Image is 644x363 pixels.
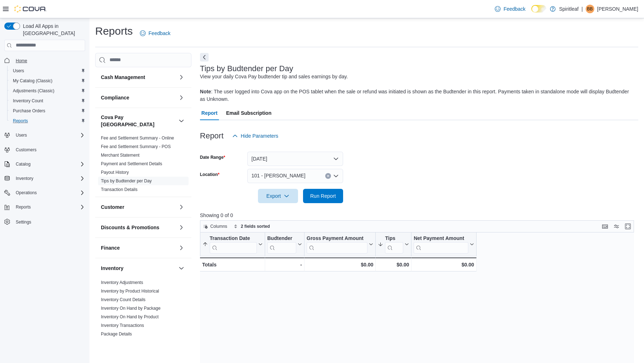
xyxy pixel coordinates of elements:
[13,188,40,197] button: Operations
[325,173,331,179] button: Clear input
[307,235,373,253] button: Gross Payment Amount
[200,212,638,219] p: Showing 0 of 0
[414,235,468,253] div: Net Payment Amount
[101,74,176,81] button: Cash Management
[10,117,31,125] a: Reports
[378,235,409,253] button: Tips
[177,223,186,232] button: Discounts & Promotions
[101,144,171,149] span: Fee and Settlement Summary - POS
[177,117,186,125] button: Cova Pay [GEOGRAPHIC_DATA]
[101,187,137,192] a: Transaction Details
[148,30,170,37] span: Feedback
[101,244,120,251] h3: Finance
[200,132,224,140] h3: Report
[210,235,257,242] div: Transaction Date
[16,147,36,153] span: Customers
[1,55,88,66] button: Home
[101,314,158,319] a: Inventory On Hand by Product
[177,264,186,273] button: Inventory
[10,67,27,75] a: Users
[101,144,171,149] a: Fee and Settlement Summary - POS
[385,235,403,253] div: Tips
[414,260,474,269] div: $0.00
[16,58,27,64] span: Home
[101,114,176,128] h3: Cova Pay [GEOGRAPHIC_DATA]
[385,235,403,242] div: Tips
[13,203,34,211] button: Reports
[247,152,343,166] button: [DATE]
[13,88,54,94] span: Adjustments (Classic)
[231,222,273,231] button: 2 fields sorted
[16,219,31,225] span: Settings
[303,189,343,203] button: Run Report
[13,217,85,226] span: Settings
[414,235,468,242] div: Net Payment Amount
[13,131,85,139] span: Users
[101,161,162,167] span: Payment and Settlement Details
[1,159,88,169] button: Catalog
[1,188,88,198] button: Operations
[13,118,28,124] span: Reports
[10,87,85,95] span: Adjustments (Classic)
[95,134,191,197] div: Cova Pay [GEOGRAPHIC_DATA]
[101,187,137,192] span: Transaction Details
[624,222,632,231] button: Enter fullscreen
[267,235,302,253] button: Budtender
[229,129,281,143] button: Hide Parameters
[20,23,85,37] span: Load All Apps in [GEOGRAPHIC_DATA]
[13,174,85,183] span: Inventory
[95,24,133,38] h1: Reports
[13,68,24,74] span: Users
[7,96,88,106] button: Inventory Count
[226,106,272,120] span: Email Subscription
[601,222,609,231] button: Keyboard shortcuts
[200,89,211,94] b: Note
[10,97,46,105] a: Inventory Count
[101,170,129,175] a: Payout History
[177,244,186,252] button: Finance
[13,160,85,168] span: Catalog
[16,190,37,196] span: Operations
[101,153,140,158] a: Merchant Statement
[177,73,186,82] button: Cash Management
[13,146,39,154] a: Customers
[200,154,225,160] label: Date Range
[13,78,53,84] span: My Catalog (Classic)
[101,305,161,311] span: Inventory On Hand by Package
[101,331,132,337] span: Package Details
[101,265,176,272] button: Inventory
[581,5,583,13] p: |
[378,260,409,269] div: $0.00
[200,73,635,103] div: View your daily Cova Pay budtender tip and sales earnings by day. : The user logged into Cova app...
[101,170,129,175] span: Payout History
[101,224,176,231] button: Discounts & Promotions
[10,87,57,95] a: Adjustments (Classic)
[262,189,294,203] span: Export
[101,265,123,272] h3: Inventory
[137,26,173,40] a: Feedback
[241,224,270,229] span: 2 fields sorted
[101,244,176,251] button: Finance
[13,160,33,168] button: Catalog
[13,174,36,183] button: Inventory
[101,323,144,328] a: Inventory Transactions
[7,86,88,96] button: Adjustments (Classic)
[7,76,88,86] button: My Catalog (Classic)
[210,235,257,253] div: Transaction Date
[267,235,296,253] div: Budtender
[10,117,85,125] span: Reports
[101,297,146,302] a: Inventory Count Details
[559,5,579,13] p: Spiritleaf
[16,204,31,210] span: Reports
[16,132,27,138] span: Users
[101,178,152,184] span: Tips by Budtender per Day
[201,106,218,120] span: Report
[414,235,474,253] button: Net Payment Amount
[16,161,30,167] span: Catalog
[101,332,132,337] a: Package Details
[13,56,85,65] span: Home
[210,224,227,229] span: Columns
[200,222,230,231] button: Columns
[177,203,186,211] button: Customer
